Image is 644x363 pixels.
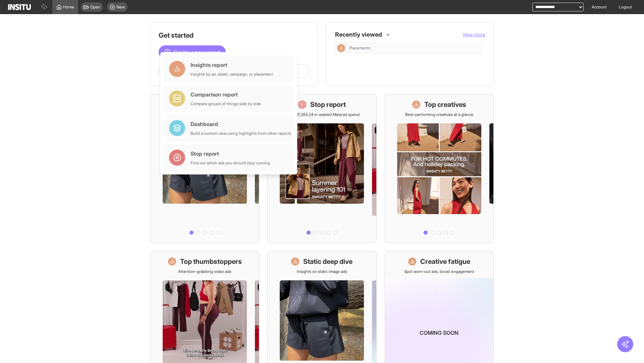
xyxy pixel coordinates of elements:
[191,61,273,69] div: Insights report
[284,112,360,117] p: Save £17,283.24 in wasted Meta ad spend
[159,31,310,40] h1: Get started
[180,257,242,266] h1: Top thumbstoppers
[463,31,485,38] button: View more
[337,44,345,52] div: Insights
[63,4,74,10] span: Home
[191,160,270,166] div: Find out which ads you should stop running
[349,45,480,51] span: Placements
[191,120,291,128] div: Dashboard
[178,269,231,274] p: Attention-grabbing video ads
[297,269,347,274] p: Insights on static image ads
[90,4,100,10] span: Open
[303,257,353,266] h1: Static deep dive
[8,4,31,10] img: Logo
[267,94,376,243] a: Stop reportSave £17,283.24 in wasted Meta ad spend
[385,94,494,243] a: Top creativesBest-performing creatives at a glance
[463,32,485,37] span: View more
[191,72,273,77] div: Insights by ad, adset, campaign, or placement
[191,90,261,98] div: Comparison report
[405,112,473,117] p: Best-performing creatives at a glance
[310,100,346,109] h1: Stop report
[116,4,125,10] span: New
[191,101,261,107] div: Compare groups of things side by side
[150,94,259,243] a: What's live nowSee all active ads instantly
[159,45,226,59] button: Create a new report
[349,45,370,51] span: Placements
[191,150,270,158] div: Stop report
[424,100,466,109] h1: Top creatives
[191,131,291,136] div: Build a custom view using highlights from other reports
[173,48,220,56] span: Create a new report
